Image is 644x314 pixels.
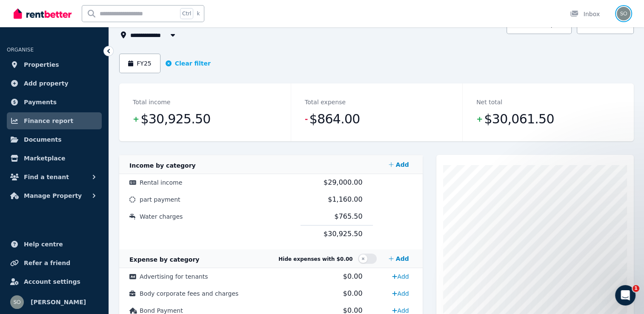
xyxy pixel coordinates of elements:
[334,212,362,220] span: $765.50
[7,254,102,271] a: Refer a friend
[7,168,102,186] button: Find a tenant
[166,59,211,68] button: Clear filter
[389,287,412,300] a: Add
[24,134,62,145] span: Documents
[140,290,238,297] span: Body corporate fees and charges
[140,111,210,128] span: $30,925.50
[7,47,34,53] span: ORGANISE
[309,111,360,128] span: $864.00
[24,116,73,126] span: Finance report
[24,78,69,88] span: Add property
[197,10,200,17] span: k
[7,150,102,167] a: Marketplace
[476,97,502,107] dt: Net total
[10,295,24,309] img: Shyama OSullivan
[328,195,362,203] span: $1,160.00
[7,131,102,148] a: Documents
[140,307,183,314] span: Bond Payment
[7,187,102,204] button: Manage Property
[305,97,346,107] dt: Total expense
[24,60,59,70] span: Properties
[305,113,308,125] span: -
[24,172,69,182] span: Find a tenant
[633,285,639,292] span: 1
[615,285,635,305] iframe: Intercom live chat
[476,113,482,125] span: +
[24,277,80,287] span: Account settings
[180,8,193,19] span: Ctrl
[140,273,208,280] span: Advertising for tenants
[385,156,412,173] a: Add
[7,94,102,111] a: Payments
[323,230,363,238] span: $30,925.50
[24,97,57,107] span: Payments
[24,258,70,268] span: Refer a friend
[31,297,86,307] span: [PERSON_NAME]
[278,256,352,262] span: Hide expenses with $0.00
[385,250,412,267] a: Add
[14,7,72,20] img: RentBetter
[323,178,363,186] span: $29,000.00
[343,289,363,297] span: $0.00
[7,75,102,92] a: Add property
[484,111,554,128] span: $30,061.50
[140,179,182,186] span: Rental income
[7,273,102,290] a: Account settings
[24,239,63,249] span: Help centre
[24,153,65,163] span: Marketplace
[7,112,102,129] a: Finance report
[133,113,139,125] span: +
[7,236,102,253] a: Help centre
[140,213,183,220] span: Water charges
[617,7,630,20] img: Shyama OSullivan
[389,270,412,283] a: Add
[129,162,196,169] span: Income by category
[140,196,180,203] span: part payment
[129,256,199,263] span: Expense by category
[343,272,363,280] span: $0.00
[570,10,600,18] div: Inbox
[133,97,170,107] dt: Total income
[119,54,160,73] button: FY25
[7,56,102,73] a: Properties
[24,191,82,201] span: Manage Property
